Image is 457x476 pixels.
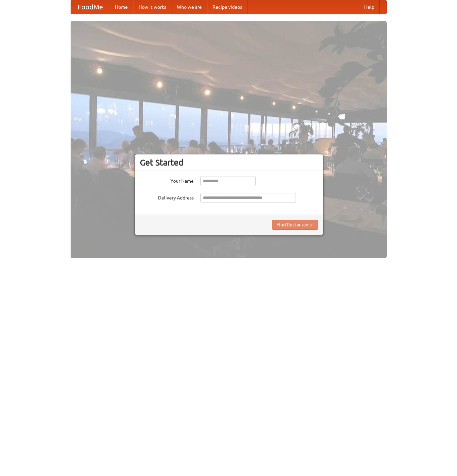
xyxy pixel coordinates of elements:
[133,0,172,14] a: How it works
[359,0,380,14] a: Help
[140,176,194,184] label: Your Name
[71,0,110,14] a: FoodMe
[140,193,194,201] label: Delivery Address
[172,0,207,14] a: Who we are
[110,0,133,14] a: Home
[272,220,318,230] button: Find Restaurants!
[207,0,247,14] a: Recipe videos
[140,157,318,168] h3: Get Started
